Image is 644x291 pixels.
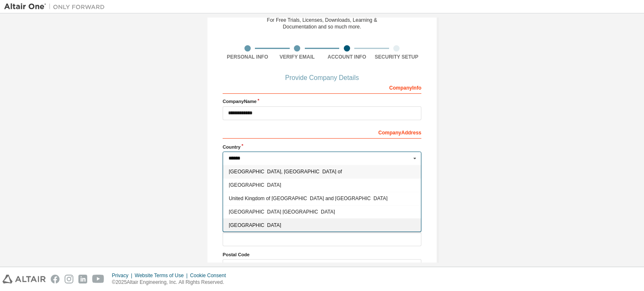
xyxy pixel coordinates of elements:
div: Website Terms of Use [135,272,190,279]
img: facebook.svg [51,275,60,283]
div: Personal Info [223,54,273,60]
img: instagram.svg [65,275,73,283]
label: Company Name [223,98,421,105]
span: [GEOGRAPHIC_DATA] [229,183,415,188]
div: Account Info [322,54,372,60]
span: United Kingdom of [GEOGRAPHIC_DATA] and [GEOGRAPHIC_DATA] [229,196,415,201]
div: Company Address [223,125,421,139]
label: Country [223,144,421,150]
img: linkedin.svg [78,275,87,283]
img: altair_logo.svg [3,275,46,283]
div: Privacy [112,272,135,279]
span: [GEOGRAPHIC_DATA] [229,223,415,228]
span: [GEOGRAPHIC_DATA], [GEOGRAPHIC_DATA] of [229,169,415,174]
img: Altair One [4,3,109,11]
p: © 2025 Altair Engineering, Inc. All Rights Reserved. [112,279,231,286]
span: [GEOGRAPHIC_DATA] [GEOGRAPHIC_DATA] [229,209,415,214]
div: Provide Company Details [223,75,421,80]
div: Company Info [223,80,421,94]
label: Postal Code [223,251,421,258]
div: Cookie Consent [190,272,231,279]
div: For Free Trials, Licenses, Downloads, Learning & Documentation and so much more. [267,17,377,30]
img: youtube.svg [92,275,104,283]
div: Security Setup [372,54,422,60]
div: Verify Email [273,54,322,60]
